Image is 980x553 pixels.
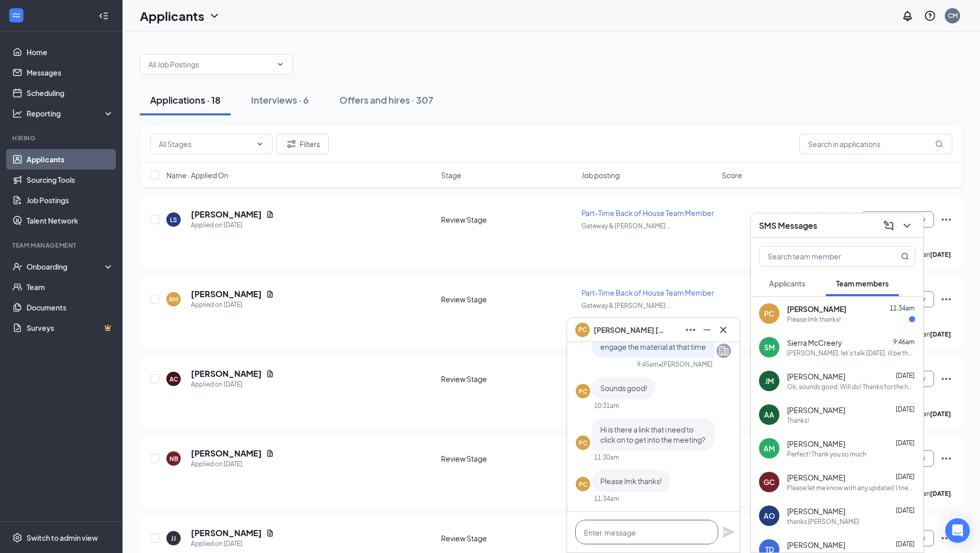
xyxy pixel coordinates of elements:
[594,453,619,462] div: 11:30am
[787,371,845,381] span: [PERSON_NAME]
[256,140,264,148] svg: ChevronDown
[339,93,433,106] div: Offers and hires · 307
[276,60,284,68] svg: ChevronDown
[930,251,951,258] b: [DATE]
[787,304,846,314] span: [PERSON_NAME]
[940,532,952,544] svg: Ellipses
[684,324,697,336] svg: Ellipses
[581,170,620,180] span: Job posting
[441,453,575,464] div: Review Stage
[682,322,699,338] button: Ellipses
[266,210,274,219] svg: Document
[581,288,714,297] span: Part-Time Back of House Team Member
[717,324,729,336] svg: Cross
[27,83,114,103] a: Scheduling
[600,383,647,393] span: Sounds good!
[836,279,889,288] span: Team members
[930,330,951,338] b: [DATE]
[896,405,915,413] span: [DATE]
[787,540,845,550] span: [PERSON_NAME]
[896,439,915,447] span: [DATE]
[699,322,715,338] button: Minimize
[769,279,805,288] span: Applicants
[27,261,105,272] div: Onboarding
[862,211,934,228] button: Schedule Interview
[441,533,575,543] div: Review Stage
[890,304,915,312] span: 11:34am
[930,410,951,418] b: [DATE]
[764,410,774,420] div: AA
[896,540,915,548] span: [DATE]
[787,484,915,492] div: Please let me know with any updates! I tried to put in a request but the date is too close to put...
[594,401,619,410] div: 10:31am
[191,459,274,469] div: Applied on [DATE]
[441,374,575,384] div: Review Stage
[787,338,842,348] span: Sierra McCreery
[191,539,274,549] div: Applied on [DATE]
[441,294,575,304] div: Review Stage
[169,375,178,383] div: AC
[787,450,866,459] div: Perfect! Thank you so much
[940,373,952,385] svg: Ellipses
[880,218,897,234] button: ComposeMessage
[787,315,841,324] div: Please lmk thanks!
[787,439,845,449] span: [PERSON_NAME]
[722,526,734,538] svg: Plane
[266,290,274,298] svg: Document
[266,529,274,537] svg: Document
[787,416,809,425] div: Thanks!
[12,108,22,118] svg: Analysis
[637,360,658,369] div: 9:45am
[701,324,713,336] svg: Minimize
[27,210,114,231] a: Talent Network
[277,134,329,154] button: Filter Filters
[191,220,274,230] div: Applied on [DATE]
[787,405,845,415] span: [PERSON_NAME]
[896,372,915,379] span: [DATE]
[166,170,228,180] span: Name · Applied On
[940,293,952,305] svg: Ellipses
[935,140,943,148] svg: MagnifyingGlass
[940,452,952,465] svg: Ellipses
[787,382,915,391] div: Ok, sounds good. Will do! Thanks for the help.
[159,138,252,150] input: All Stages
[579,480,587,489] div: PC
[191,300,274,310] div: Applied on [DATE]
[27,297,114,318] a: Documents
[764,342,775,352] div: SM
[940,213,952,226] svg: Ellipses
[266,449,274,458] svg: Document
[594,494,619,503] div: 11:34am
[191,368,262,379] h5: [PERSON_NAME]
[715,322,731,338] button: Cross
[27,108,114,118] div: Reporting
[12,261,22,272] svg: UserCheck
[441,170,461,180] span: Stage
[140,7,204,25] h1: Applicants
[191,379,274,390] div: Applied on [DATE]
[787,517,859,526] div: thanks [PERSON_NAME]
[579,439,587,447] div: PC
[11,10,21,20] svg: WorkstreamLogo
[12,533,22,543] svg: Settings
[948,11,958,20] div: CM
[169,454,178,463] div: NB
[883,220,895,232] svg: ComposeMessage
[759,220,817,231] h3: SMS Messages
[759,247,880,266] input: Search team member
[27,533,98,543] div: Switch to admin view
[896,507,915,514] span: [DATE]
[251,93,309,106] div: Interviews · 6
[787,349,915,357] div: [PERSON_NAME], let's talk [DATE], ill be the one helping you with that
[930,490,951,497] b: [DATE]
[27,170,114,190] a: Sourcing Tools
[208,10,220,22] svg: ChevronDown
[924,10,936,22] svg: QuestionInfo
[901,220,913,232] svg: ChevronDown
[581,222,671,230] span: Gateway & [PERSON_NAME] ...
[150,93,220,106] div: Applications · 18
[594,324,665,335] span: [PERSON_NAME] [PERSON_NAME]
[266,370,274,378] svg: Document
[27,149,114,170] a: Applicants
